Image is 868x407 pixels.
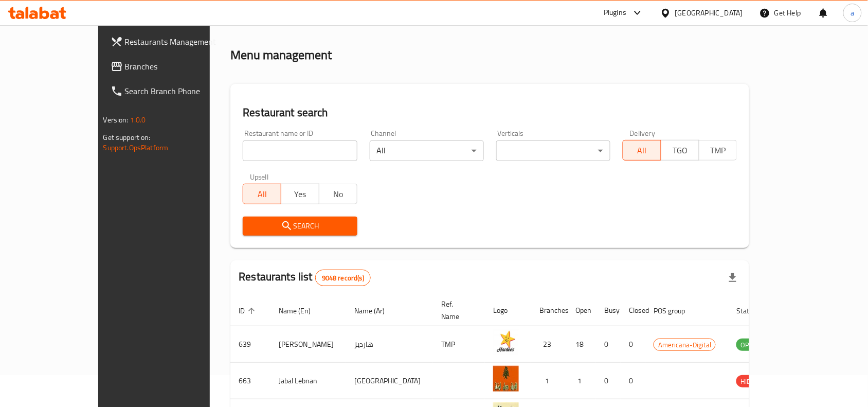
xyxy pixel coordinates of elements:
[230,14,263,26] a: Home
[627,143,657,158] span: All
[736,339,762,351] span: OPEN
[319,184,357,204] button: No
[323,187,353,202] span: No
[567,326,596,363] td: 18
[346,326,433,363] td: هارديز
[621,363,645,399] td: 0
[239,305,258,317] span: ID
[346,363,433,399] td: [GEOGRAPHIC_DATA]
[621,326,645,363] td: 0
[596,295,621,326] th: Busy
[125,36,235,48] span: Restaurants Management
[736,375,767,387] div: HIDDEN
[699,140,737,161] button: TMP
[243,184,281,204] button: All
[243,105,737,120] h2: Restaurant search
[654,305,698,317] span: POS group
[250,173,269,181] label: Upsell
[433,326,485,363] td: TMP
[623,140,661,161] button: All
[270,326,346,363] td: [PERSON_NAME]
[493,329,519,355] img: Hardee's
[720,266,745,290] div: Export file
[103,113,129,127] span: Version:
[281,184,319,204] button: Yes
[736,376,767,387] span: HIDDEN
[493,366,519,392] img: Jabal Lebnan
[567,363,596,399] td: 1
[851,7,854,19] span: a
[596,326,621,363] td: 0
[604,7,626,19] div: Plugins
[102,29,243,54] a: Restaurants Management
[496,140,610,161] div: ​
[125,85,235,97] span: Search Branch Phone
[736,339,762,351] div: OPEN
[243,217,357,236] button: Search
[130,113,146,127] span: 1.0.0
[230,363,270,399] td: 663
[441,298,473,323] span: Ref. Name
[654,339,715,351] span: Americana-Digital
[531,295,567,326] th: Branches
[239,269,371,286] h2: Restaurants list
[316,273,370,283] span: 9048 record(s)
[621,295,645,326] th: Closed
[275,14,343,26] span: Menu management
[230,326,270,363] td: 639
[675,7,743,19] div: [GEOGRAPHIC_DATA]
[102,79,243,103] a: Search Branch Phone
[102,54,243,79] a: Branches
[370,140,484,161] div: All
[661,140,699,161] button: TGO
[103,131,151,144] span: Get support on:
[267,14,271,26] li: /
[279,305,324,317] span: Name (En)
[531,326,567,363] td: 23
[270,363,346,399] td: Jabal Lebnan
[285,187,315,202] span: Yes
[243,140,357,161] input: Search for restaurant name or ID..
[247,187,277,202] span: All
[736,305,770,317] span: Status
[531,363,567,399] td: 1
[665,143,695,158] span: TGO
[315,270,371,286] div: Total records count
[354,305,398,317] span: Name (Ar)
[567,295,596,326] th: Open
[630,130,656,137] label: Delivery
[703,143,733,158] span: TMP
[251,220,349,233] span: Search
[125,60,235,73] span: Branches
[230,47,332,63] h2: Menu management
[103,141,169,154] a: Support.OpsPlatform
[596,363,621,399] td: 0
[485,295,531,326] th: Logo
